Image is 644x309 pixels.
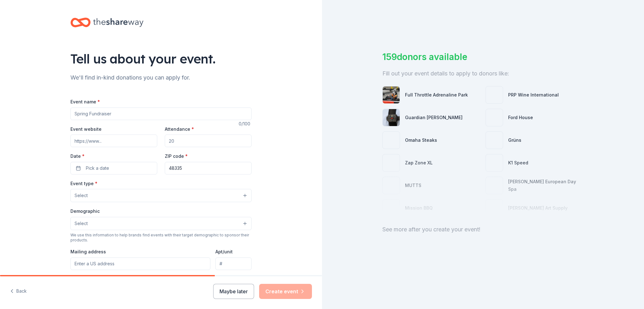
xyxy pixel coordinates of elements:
[508,91,559,99] div: PRP Wine International
[70,257,210,270] input: Enter a US address
[213,284,254,299] button: Maybe later
[383,86,400,103] img: photo for Full Throttle Adrenaline Park
[382,224,584,235] div: See more after you create your event!
[382,50,584,63] div: 159 donors available
[383,109,400,126] img: photo for Guardian Angel Device
[405,136,437,144] div: Omaha Steaks
[70,135,157,147] input: https://www...
[70,162,157,174] button: Pick a date
[70,233,252,243] div: We use this information to help brands find events with their target demographic to sponsor their...
[165,162,252,174] input: 12345 (U.S. only)
[486,86,503,103] img: photo for PRP Wine International
[70,180,97,187] label: Event type
[70,153,157,159] label: Date
[165,126,194,132] label: Attendance
[165,153,188,159] label: ZIP code
[70,249,106,255] label: Mailing address
[405,91,468,99] div: Full Throttle Adrenaline Park
[70,73,252,83] div: We'll find in-kind donations you can apply for.
[508,136,521,144] div: Grüns
[215,249,233,255] label: Apt/unit
[70,108,252,120] input: Spring Fundraiser
[10,285,27,298] button: Back
[70,208,100,214] label: Demographic
[70,217,252,230] button: Select
[70,50,252,68] div: Tell us about your event.
[70,126,102,132] label: Event website
[165,135,252,147] input: 20
[86,164,109,172] span: Pick a date
[486,132,503,149] img: photo for Grüns
[383,132,400,149] img: photo for Omaha Steaks
[215,257,252,270] input: #
[508,114,533,121] div: Ford House
[75,192,88,199] span: Select
[382,69,584,79] div: Fill out your event details to apply to donors like:
[70,99,100,105] label: Event name
[239,120,252,128] div: 0 /100
[75,220,88,227] span: Select
[486,109,503,126] img: photo for Ford House
[405,114,463,121] div: Guardian [PERSON_NAME]
[70,189,252,202] button: Select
